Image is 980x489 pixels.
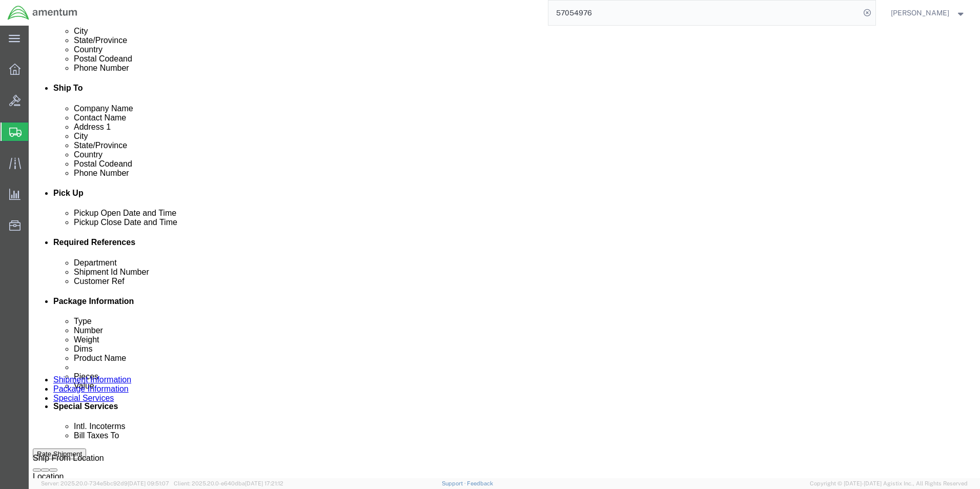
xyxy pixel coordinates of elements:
[128,480,169,486] span: [DATE] 09:51:07
[442,480,467,486] a: Support
[245,480,283,486] span: [DATE] 17:21:12
[174,480,283,486] span: Client: 2025.20.0-e640dba
[467,480,493,486] a: Feedback
[41,480,169,486] span: Server: 2025.20.0-734e5bc92d9
[29,26,980,478] iframe: FS Legacy Container
[890,7,966,19] button: [PERSON_NAME]
[891,7,949,18] span: Louis Moreno
[548,1,860,25] input: Search for shipment number, reference number
[810,479,968,488] span: Copyright © [DATE]-[DATE] Agistix Inc., All Rights Reserved
[7,5,78,21] img: logo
